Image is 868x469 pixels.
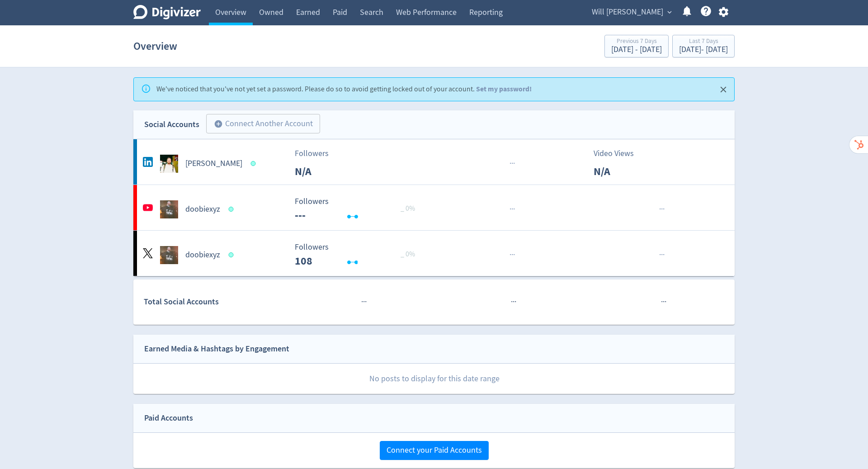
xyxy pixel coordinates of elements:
div: Last 7 Days [679,38,728,46]
button: Connect Another Account [206,114,320,134]
button: Previous 7 Days[DATE] - [DATE] [604,35,669,57]
span: add_circle [214,119,223,128]
span: · [511,204,513,215]
svg: Followers --- [290,243,426,267]
div: [DATE] - [DATE] [611,46,662,54]
div: Social Accounts [144,118,199,131]
h5: doobiexyz [185,204,220,215]
a: doobiexyz undefineddoobiexyz Followers --- _ 0% Followers 108 ······ [133,231,735,276]
span: Connect your Paid Accounts [387,446,482,455]
h5: [PERSON_NAME] [185,158,242,169]
span: Data last synced: 14 Oct 2025, 3:36pm (AEDT) [229,252,236,257]
div: Total Social Accounts [144,295,288,308]
span: · [361,296,363,308]
span: · [661,204,663,215]
img: doobiexyz undefined [160,200,178,218]
img: Will Dubé undefined [160,155,178,173]
p: No posts to display for this date range [134,364,735,394]
button: Close [716,82,731,97]
span: · [365,296,367,308]
span: · [659,204,661,215]
button: Will [PERSON_NAME] [589,5,674,19]
span: · [663,204,665,215]
p: N/A [594,163,646,180]
span: Data last synced: 14 Oct 2025, 4:02pm (AEDT) [229,207,236,212]
span: _ 0% [401,250,415,259]
svg: Followers --- [290,197,426,221]
span: · [659,249,661,261]
span: · [511,158,513,169]
img: doobiexyz undefined [160,246,178,264]
p: Followers [295,147,347,160]
span: Will [PERSON_NAME] [592,5,663,19]
button: Connect your Paid Accounts [380,441,489,460]
div: Earned Media & Hashtags by Engagement [144,342,289,355]
span: · [513,158,515,169]
div: Paid Accounts [144,412,193,425]
div: We've noticed that you've not yet set a password. Please do so to avoid getting locked out of you... [156,81,532,98]
a: Will Dubé undefined[PERSON_NAME]FollowersN/A···Video ViewsN/A [133,139,735,185]
span: Data last synced: 14 Oct 2025, 3:37pm (AEDT) [251,161,259,166]
span: · [363,296,365,308]
a: Connect your Paid Accounts [380,445,489,455]
span: · [661,296,663,308]
p: Video Views [594,147,646,160]
h5: doobiexyz [185,250,220,261]
span: · [513,204,515,215]
span: · [661,249,663,261]
div: Previous 7 Days [611,38,662,46]
span: · [509,204,511,215]
span: · [663,249,665,261]
a: Set my password! [476,84,532,94]
a: doobiexyz undefineddoobiexyz Followers --- Followers --- _ 0%······ [133,185,735,230]
h1: Overview [133,32,177,61]
span: · [509,158,511,169]
button: Last 7 Days[DATE]- [DATE] [672,35,735,57]
a: Connect Another Account [199,115,320,134]
p: N/A [295,163,347,180]
span: · [509,249,511,261]
span: · [514,296,516,308]
div: [DATE] - [DATE] [679,46,728,54]
span: expand_more [665,8,674,16]
span: · [513,249,515,261]
span: · [665,296,666,308]
span: · [663,296,665,308]
span: · [511,296,513,308]
span: _ 0% [401,204,415,213]
span: · [511,249,513,261]
span: · [513,296,514,308]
